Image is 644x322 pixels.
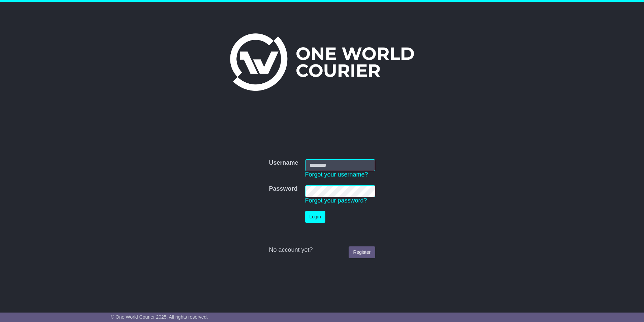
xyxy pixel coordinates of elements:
label: Password [269,185,297,193]
div: No account yet? [269,246,375,254]
span: © One World Courier 2025. All rights reserved. [111,314,208,320]
label: Username [269,159,298,167]
a: Forgot your username? [305,171,368,178]
img: One World [230,33,414,91]
a: Forgot your password? [305,197,367,204]
a: Register [349,246,375,258]
button: Login [305,211,325,223]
